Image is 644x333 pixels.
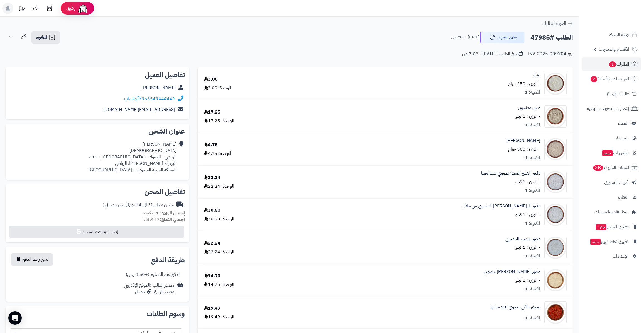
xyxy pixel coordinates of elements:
a: المراجعات والأسئلة2 [582,72,641,86]
div: Open Intercom Messenger [8,311,22,325]
a: الإعدادات [582,250,641,263]
img: 1661836110-Semolina-90x90.jpg [545,138,566,160]
div: الوحدة: 22.24 [204,249,234,255]
div: الوحدة: 22.24 [204,183,234,190]
small: - الوزن : 1 كيلو [515,113,540,120]
span: الفاتورة [36,34,47,41]
a: تطبيق المتجرجديد [582,220,641,233]
small: - الوزن : 500 جرام [508,146,540,153]
div: 4.75 [204,142,218,148]
div: الكمية: 1 [525,155,540,161]
button: نسخ رابط الدفع [11,253,53,266]
span: تطبيق نقاط البيع [590,238,628,245]
img: 1693673650-Whole%20Wheat%20Flour%20Hasawi,%20Organic-90x90.jpg [545,269,566,291]
span: طلبات الإرجاع [607,90,629,98]
span: ( شحن مجاني ) [102,201,128,208]
div: 19.49 [204,305,220,312]
a: عصفر ملكي عضوي (10 جرام) [490,304,540,310]
a: دقيق القمح الممتاز عضوي صما معيا [481,170,540,177]
span: جديد [590,239,601,245]
a: تطبيق نقاط البيعجديد [582,235,641,248]
div: الكمية: 1 [525,89,540,96]
small: - الوزن : 1 كيلو [515,211,540,218]
a: نشاء [533,72,540,78]
h2: طريقة الدفع [151,257,185,264]
img: 1645466661-Millet%20Powder-90x90.jpg [545,105,566,128]
a: الفاتورة [31,31,60,44]
span: وآتس آب [602,149,628,157]
div: الكمية: 1 [525,286,540,292]
div: INV-2025-009704 [528,51,573,57]
img: logo-2.png [606,7,639,18]
a: المدونة [582,131,641,145]
a: تحديثات المنصة [15,3,29,15]
div: 3.00 [204,76,218,83]
a: الطلبات1 [582,57,641,71]
a: واتساب [124,95,141,102]
div: 30.50 [204,207,220,214]
a: طلبات الإرجاع [582,87,641,100]
div: الكمية: 1 [525,220,540,227]
a: العملاء [582,117,641,130]
h2: تفاصيل الشحن [10,189,185,195]
strong: إجمالي الوزن: [161,210,185,216]
small: 6.10 كجم [144,210,185,216]
img: 1694369638-Barley%20Flour%20Organic-90x90.jpg [545,237,566,259]
img: 1694544848-Premium%20Wheat%20Flour%20Safwa-90x90.jpg [545,171,566,193]
div: الوحدة: 19.49 [204,314,234,320]
span: الأقسام والمنتجات [599,45,629,53]
a: دخن مطحون [518,105,540,111]
div: الكمية: 1 [525,315,540,321]
strong: إجمالي القطع: [160,216,185,223]
small: - الوزن : 250 جرام [508,80,540,87]
img: 1694543663-Oats%20Flour%20Organic-90x90.jpg [545,204,566,226]
div: 22.24 [204,240,220,247]
a: [EMAIL_ADDRESS][DOMAIN_NAME] [103,106,175,113]
span: لوحة التحكم [609,31,629,38]
span: العودة للطلبات [542,20,566,27]
h2: الطلب #47985 [530,32,573,43]
a: إشعارات التحويلات البنكية [582,102,641,115]
h2: عنوان الشحن [10,128,185,135]
small: [DATE] - 7:08 ص [451,35,479,40]
h2: تفاصيل العميل [10,72,185,78]
a: العودة للطلبات [542,20,573,27]
small: 12 قطعة [144,216,185,223]
span: إشعارات التحويلات البنكية [587,105,629,112]
span: الطلبات [609,60,629,68]
h2: وسوم الطلبات [10,310,185,317]
div: الدفع عند التسليم (+3.50 ر.س) [126,271,181,278]
div: الكمية: 1 [525,187,540,194]
img: 1645466688-Starch-90x90.jpg [545,73,566,95]
div: 22.24 [204,175,220,181]
div: الوحدة: 4.75 [204,150,231,157]
span: السلات المتروكة [593,164,629,172]
span: 249 [593,165,603,171]
span: 2 [590,76,598,83]
a: وآتس آبجديد [582,146,641,160]
small: - الوزن : 1 كيلو [515,244,540,251]
small: - الوزن : 1 كيلو [515,178,540,185]
span: التطبيقات والخدمات [594,208,628,216]
div: الوحدة: 14.75 [204,281,234,288]
div: 17.25 [204,109,220,115]
a: 966549444449 [142,95,175,102]
button: جاري التجهيز [480,32,525,43]
img: ai-face.png [77,3,89,14]
img: 1693674555-Safflower,%20Organic-90x90.jpg [545,301,566,324]
div: الوحدة: 3.00 [204,85,231,91]
a: دقيق الشعير العضوي [505,236,540,242]
a: السلات المتروكة249 [582,161,641,174]
a: التقارير [582,190,641,204]
small: - الوزن : 1 كيلو [515,277,540,284]
div: شحن مجاني (3 الى 14 يوم) [102,202,174,208]
span: التقارير [618,193,628,201]
div: 14.75 [204,273,220,279]
div: مصدر الزيارة: جوجل [124,289,174,295]
a: أدوات التسويق [582,176,641,189]
a: لوحة التحكم [582,28,641,41]
div: [PERSON_NAME] [DEMOGRAPHIC_DATA] الرياض - اليرموك - [GEOGRAPHIC_DATA] - 16 أ، اليرموك [PERSON_NAM... [89,141,176,173]
a: دقيق [PERSON_NAME] عضوي [484,269,540,275]
div: الوحدة: 17.25 [204,118,234,124]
